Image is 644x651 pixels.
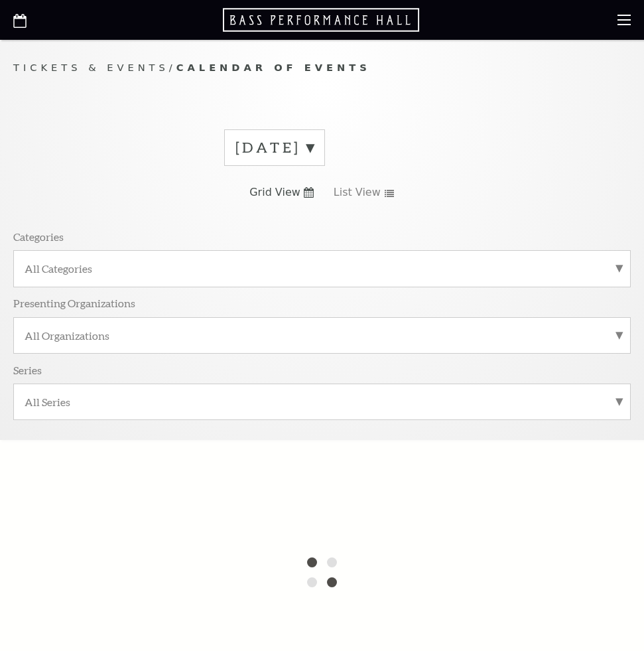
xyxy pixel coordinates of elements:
p: Categories [13,230,64,244]
p: Series [13,363,42,377]
p: / [13,60,631,76]
span: Tickets & Events [13,62,169,73]
label: All Organizations [25,328,619,342]
label: All Categories [25,261,619,275]
span: List View [334,185,381,200]
p: Presenting Organizations [13,296,135,310]
label: [DATE] [235,137,314,158]
span: Calendar of Events [176,62,371,73]
label: All Series [25,395,619,409]
span: Grid View [249,185,300,200]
